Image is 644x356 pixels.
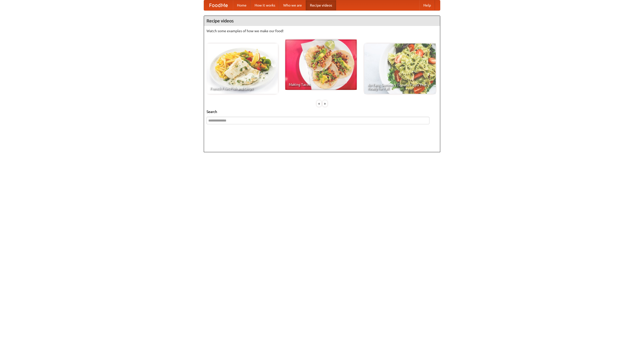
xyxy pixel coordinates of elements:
[368,83,432,90] span: An Easy, Summery Tomato Pasta That's Ready for Fall
[207,28,437,33] p: Watch some examples of how we make our food!
[364,44,436,94] a: An Easy, Summery Tomato Pasta That's Ready for Fall
[207,44,278,94] a: French Fries Fish and Chips
[419,0,435,10] a: Help
[210,87,274,90] span: French Fries Fish and Chips
[207,109,437,114] h5: Search
[204,0,233,10] a: FoodMe
[251,0,279,10] a: How it works
[323,100,327,107] div: »
[306,0,336,10] a: Recipe videos
[233,0,251,10] a: Home
[317,100,321,107] div: «
[204,16,440,26] h4: Recipe videos
[285,39,357,90] a: Making Tacos
[279,0,306,10] a: Who we are
[289,83,353,86] span: Making Tacos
